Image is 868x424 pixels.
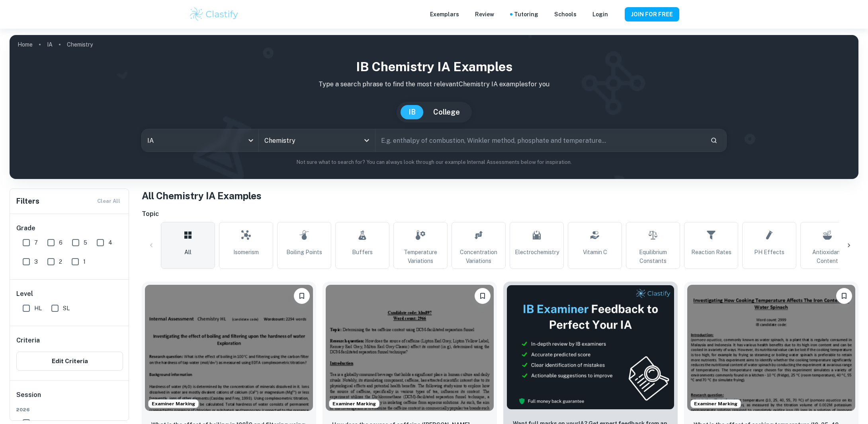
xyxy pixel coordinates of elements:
span: SL [63,304,70,313]
span: 6 [59,238,63,247]
a: Tutoring [514,10,538,19]
h6: Level [16,289,123,299]
a: Home [18,39,33,50]
span: Concentration Variations [455,248,502,265]
p: Chemistry [67,40,93,49]
a: Schools [554,10,577,19]
button: College [425,105,468,119]
img: Chemistry IA example thumbnail: What is the effect of boiling in 100°C a [145,285,313,411]
span: 7 [34,238,38,247]
button: Please log in to bookmark exemplars [475,288,491,304]
button: JOIN FOR FREE [625,7,679,21]
span: Electrochemistry [515,248,559,257]
img: Thumbnail [506,285,674,410]
button: Edit Criteria [16,352,123,371]
button: Help and Feedback [614,12,618,16]
button: Please log in to bookmark exemplars [294,288,310,304]
span: 5 [84,238,87,247]
a: IA [47,39,53,50]
span: Buffers [352,248,373,257]
span: HL [34,304,42,313]
p: Type a search phrase to find the most relevant Chemistry IA examples for you [16,80,852,89]
span: 3 [34,257,38,266]
h6: Topic [142,209,858,219]
img: Clastify logo [189,6,239,22]
h6: Session [16,390,123,406]
button: Open [361,135,372,146]
span: Examiner Marking [149,400,198,407]
img: Chemistry IA example thumbnail: What is the effect of cooking temperatur [687,285,855,411]
p: Exemplars [430,10,459,19]
span: Boiling Points [286,248,322,257]
p: Not sure what to search for? You can always look through our example Internal Assessments below f... [16,158,852,166]
img: profile cover [10,35,858,179]
div: IA [142,129,258,152]
span: Examiner Marking [329,400,379,407]
input: E.g. enthalpy of combustion, Winkler method, phosphate and temperature... [375,129,704,152]
span: All [184,248,192,257]
span: Equilibrium Constants [629,248,676,265]
h6: Filters [16,196,39,207]
h1: IB Chemistry IA examples [16,57,852,76]
span: Antioxidant Content [804,248,851,265]
span: 2 [59,257,62,266]
span: Isomerism [233,248,259,257]
h6: Criteria [16,336,40,345]
span: 4 [108,238,112,247]
button: Search [707,134,721,147]
span: 2026 [16,406,123,413]
span: 1 [83,257,86,266]
button: Please log in to bookmark exemplars [836,288,852,304]
span: Vitamin C [583,248,607,257]
span: Reaction Rates [691,248,731,257]
span: Examiner Marking [691,400,741,407]
span: Temperature Variations [397,248,444,265]
h1: All Chemistry IA Examples [142,189,858,203]
button: IB [401,105,424,119]
img: Chemistry IA example thumbnail: How does the source of caffeine (Lipton [326,285,494,411]
span: pH Effects [754,248,784,257]
p: Review [475,10,494,19]
h6: Grade [16,224,123,233]
a: Login [592,10,608,19]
